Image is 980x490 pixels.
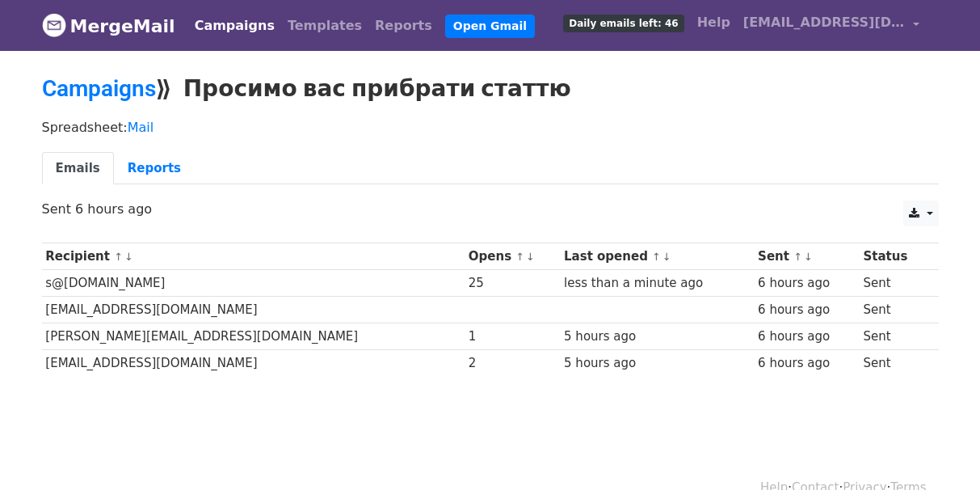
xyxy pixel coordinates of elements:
[564,327,750,346] div: 5 hours ago
[114,152,195,185] a: Reports
[860,270,928,297] td: Sent
[564,274,750,293] div: less than a minute ago
[469,354,557,373] div: 2
[758,354,856,373] div: 6 hours ago
[42,119,939,136] p: Spreadsheet:
[743,13,905,32] span: [EMAIL_ADDRESS][DOMAIN_NAME]
[42,152,114,185] a: Emails
[188,10,281,42] a: Campaigns
[469,327,557,346] div: 1
[758,327,856,346] div: 6 hours ago
[564,354,750,373] div: 5 hours ago
[754,243,859,270] th: Sent
[793,251,802,263] a: ↑
[860,297,928,323] td: Sent
[804,251,813,263] a: ↓
[42,201,939,218] p: Sent 6 hours ago
[42,9,175,43] a: MergeMail
[469,274,557,293] div: 25
[860,323,928,350] td: Sent
[42,323,465,350] td: [PERSON_NAME][EMAIL_ADDRESS][DOMAIN_NAME]
[42,13,66,37] img: MergeMail logo
[526,251,535,263] a: ↓
[737,6,926,44] a: [EMAIL_ADDRESS][DOMAIN_NAME]
[860,350,928,377] td: Sent
[42,243,465,270] th: Recipient
[691,6,737,39] a: Help
[42,75,939,103] h2: ⟫ Просимо вас прибрати статтю
[652,251,661,263] a: ↑
[758,301,856,319] div: 6 hours ago
[128,120,154,135] a: Mail
[42,270,465,297] td: s@[DOMAIN_NAME]
[42,350,465,377] td: [EMAIL_ADDRESS][DOMAIN_NAME]
[42,297,465,323] td: [EMAIL_ADDRESS][DOMAIN_NAME]
[42,75,156,102] a: Campaigns
[281,10,368,42] a: Templates
[114,251,123,263] a: ↑
[368,10,439,42] a: Reports
[758,274,856,293] div: 6 hours ago
[465,243,560,270] th: Opens
[445,15,535,38] a: Open Gmail
[557,6,690,39] a: Daily emails left: 46
[124,251,133,263] a: ↓
[515,251,524,263] a: ↑
[860,243,928,270] th: Status
[560,243,754,270] th: Last opened
[662,251,671,263] a: ↓
[563,15,683,32] span: Daily emails left: 46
